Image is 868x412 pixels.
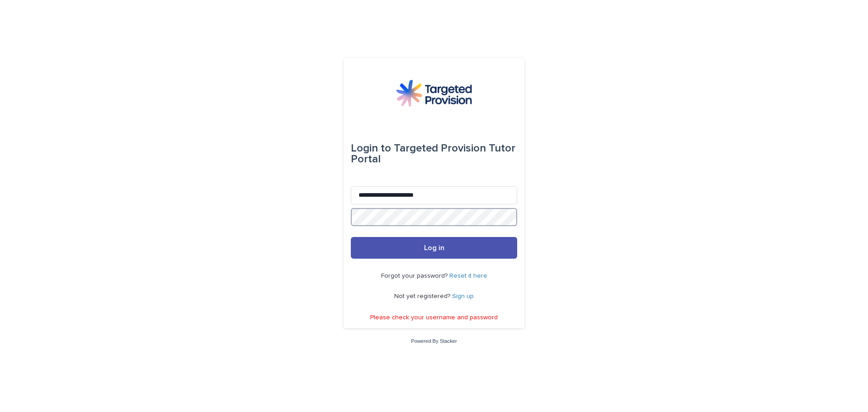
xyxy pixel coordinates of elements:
[351,143,391,154] span: Login to
[351,136,517,172] div: Targeted Provision Tutor Portal
[452,293,474,299] a: Sign up
[424,244,444,251] span: Log in
[396,80,472,107] img: M5nRWzHhSzIhMunXDL62
[351,237,517,259] button: Log in
[449,273,487,279] a: Reset it here
[370,314,498,322] p: Please check your username and password
[394,293,452,299] span: Not yet registered?
[411,338,457,344] a: Powered By Stacker
[381,273,449,279] span: Forgot your password?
